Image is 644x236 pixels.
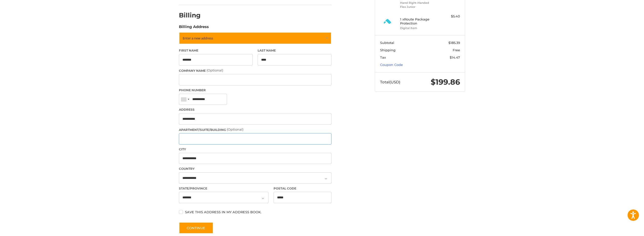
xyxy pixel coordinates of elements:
small: (Optional) [206,68,223,72]
label: First Name [179,48,253,53]
small: (Optional) [227,127,243,131]
a: Enter or select a different address [179,32,331,44]
label: Save this address in my address book. [179,210,331,214]
li: Digital Item [400,26,439,30]
label: City [179,147,331,152]
a: Coupon Code [380,63,403,67]
span: Total (USD) [380,80,400,84]
label: Last Name [258,48,331,53]
span: $199.86 [431,77,460,87]
label: Company Name [179,68,331,73]
div: $5.40 [440,14,460,19]
span: $14.47 [450,55,460,59]
span: Enter a new address [183,36,213,40]
span: Subtotal [380,41,394,45]
label: Apartment/Suite/Building [179,127,331,132]
legend: Billing Address [179,24,209,32]
h2: Billing [179,11,209,19]
span: $185.39 [448,41,460,45]
li: Flex Junior [400,5,439,9]
label: State/Province [179,186,268,191]
label: Phone Number [179,88,331,92]
span: Shipping [380,48,396,52]
h4: 1 x Route Package Protection [400,17,439,26]
span: Free [453,48,460,52]
span: Tax [380,55,386,59]
label: Address [179,107,331,112]
label: Country [179,167,331,171]
label: Postal Code [274,186,332,191]
li: Hand Right-Handed [400,1,439,5]
button: Continue [179,222,213,234]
